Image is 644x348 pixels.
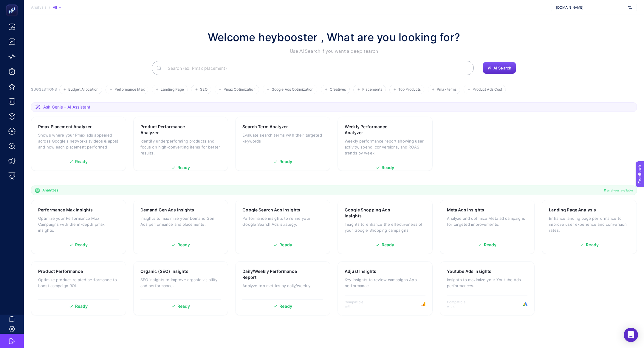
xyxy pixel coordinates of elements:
a: Youtube Ads InsightsInsights to maximize your Youtube Ads performances.Compatible with: [440,261,535,315]
h3: Pmax Placement Analyzer [38,124,92,130]
img: svg%3e [628,4,632,10]
a: Contact us [54,44,75,49]
span: Ready [279,243,292,247]
span: Analyzes [42,188,58,193]
span: AI Search [493,66,511,70]
span: Need help? [32,44,54,49]
span: Product Ads Cost [473,87,502,92]
p: Analyze top metrics by daily/weekly. [242,283,323,289]
a: Google Search Ads InsightsPerformance insights to refine your Google Search Ads strategy.Ready [235,200,330,254]
span: Ready [177,243,190,247]
h3: Product Performance Analyzer [140,124,202,136]
a: Product PerformanceOptimize product-related performance to boost campaign ROI.Ready [31,261,126,315]
span: Ready [279,304,292,308]
a: Search Term AnalyzerEvaluate search terms with their targeted keywordsReady [235,117,330,171]
p: Insights to enhance the effectiveness of your Google Shopping campaigns. [345,221,425,233]
span: Ready [279,160,292,164]
span: Landing Page [161,87,184,92]
h3: Google Shopping Ads Insights [345,207,406,219]
span: I like something [26,85,61,90]
a: Product Performance AnalyzerIdentify underperforming products and focus on high-converting items ... [133,117,228,171]
span: Ready [382,243,394,247]
h3: Weekly Performance Analyzer [345,124,406,136]
span: Compatible with: [447,300,474,308]
p: Identify underperforming products and focus on high-converting items for better results. [140,138,221,156]
span: Ready [382,166,394,170]
a: Demand Gen Ads InsightsInsights to maximize your Demand Gen Ads performance and placements.Ready [133,200,228,254]
a: Google Shopping Ads InsightsInsights to enhance the effectiveness of your Google Shopping campaig... [338,200,433,254]
p: Key insights to review campaigns App performance [345,277,425,289]
h3: Performance Max Insights [38,207,93,213]
a: Adjust InsightsKey insights to review campaigns App performanceCompatible with: [338,261,433,315]
span: Placements [362,87,382,92]
span: Ready [484,243,497,247]
span: Ready [177,166,190,170]
span: Budget Allocation [68,87,98,92]
p: Evaluate search terms with their targeted keywords [242,132,323,144]
span: I don't like something [26,100,73,105]
p: SEO insights to improve organic visibility and performance. [140,277,221,289]
h3: Google Search Ads Insights [242,207,300,213]
span: Tell us what you think [27,35,80,42]
span: 11 analyzes available [604,188,633,193]
a: Daily/Weekly Performance ReportAnalyze top metrics by daily/weekly.Ready [235,261,330,315]
p: Insights to maximize your Youtube Ads performances. [447,277,528,289]
a: Weekly Performance AnalyzerWeekly performance report showing user activity, spend, conversions, a... [338,117,433,171]
span: Google Ads Optimization [272,87,314,92]
span: Top Products [398,87,421,92]
h1: Welcome heybooster , What are you looking for? [208,29,460,45]
h3: Adjust Insights [345,268,376,274]
span: Feedback [4,2,23,7]
p: Shows where your Pmax ads appeared across Google's networks (videos & apps) and how each placemen... [38,132,119,150]
span: [DOMAIN_NAME] [556,5,626,10]
span: Ready [75,243,88,247]
a: Landing Page AnalysisEnhance landing page performance to improve user experience and conversion r... [542,200,637,254]
span: Pmax terms [437,87,456,92]
h3: SUGGESTIONS [31,87,57,94]
span: Ready [75,160,88,164]
h3: Product Performance [38,268,83,274]
span: / [49,5,50,10]
span: Analysis [31,5,47,10]
span: What kind of feedback do you have? [18,69,89,74]
span: Ready [177,304,190,308]
p: Optimize product-related performance to boost campaign ROI. [38,277,119,289]
span: Ready [586,243,599,247]
p: Optimize your Performance Max Campaigns with the in-depth pmax insights. [38,215,119,233]
a: Performance Max InsightsOptimize your Performance Max Campaigns with the in-depth pmax insights.R... [31,200,126,254]
h3: Youtube Ads Insights [447,268,492,274]
h3: Meta Ads Insights [447,207,484,213]
p: Enhance landing page performance to improve user experience and conversion rates. [549,215,630,233]
a: Pmax Placement AnalyzerShows where your Pmax ads appeared across Google's networks (videos & apps... [31,117,126,171]
p: Performance insights to refine your Google Search Ads strategy. [242,215,323,227]
span: Creatives [330,87,346,92]
span: Ready [75,304,88,308]
span: Ask Genie - AI Assistant [43,104,90,110]
input: Search [163,60,469,76]
span: Pmax Optimization [224,87,256,92]
h3: Landing Page Analysis [549,207,596,213]
h3: Search Term Analyzer [242,124,288,130]
div: All [53,5,61,10]
p: Use AI Search if you want a deep search [208,48,460,55]
p: Weekly performance report showing user activity, spend, conversions, and ROAS trends by week. [345,138,425,156]
button: AI Search [483,62,516,74]
span: SEO [200,87,207,92]
span: Performance Max [114,87,145,92]
span: Compatible with: [345,300,371,308]
p: Analyze and optimize Meta ad campaigns for targeted improvements. [447,215,528,227]
h3: Organic (SEO) Insights [140,268,188,274]
div: Open Intercom Messenger [624,328,638,342]
p: Insights to maximize your Demand Gen Ads performance and placements. [140,215,221,227]
a: Organic (SEO) InsightsSEO insights to improve organic visibility and performance.Ready [133,261,228,315]
h3: Demand Gen Ads Insights [140,207,194,213]
a: Meta Ads InsightsAnalyze and optimize Meta ad campaigns for targeted improvements.Ready [440,200,535,254]
h3: Daily/Weekly Performance Report [242,268,304,280]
